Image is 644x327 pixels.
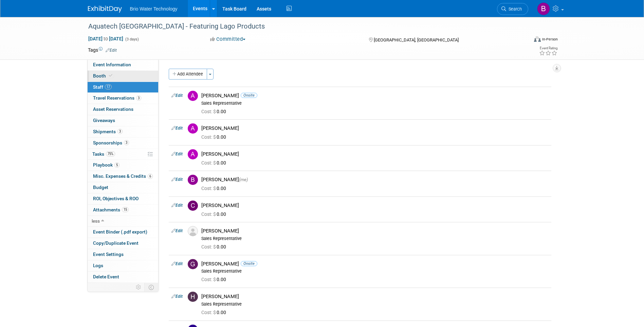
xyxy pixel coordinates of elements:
span: [DATE] [DATE] [88,36,124,42]
span: to [103,36,109,41]
a: Logs [88,260,158,271]
a: Staff17 [88,82,158,93]
button: Add Attendee [169,69,207,80]
div: In-Person [542,37,558,42]
a: Misc. Expenses & Credits6 [88,171,158,182]
span: Asset Reservations [93,106,133,112]
div: [PERSON_NAME] [201,151,549,157]
img: H.jpg [188,292,198,302]
a: Attachments15 [88,205,158,216]
span: 75% [106,151,115,156]
div: Event Format [488,35,558,46]
i: Booth reservation complete [109,74,112,78]
a: Edit [171,152,183,156]
div: Sales Representative [201,269,549,274]
a: Edit [171,261,183,266]
div: [PERSON_NAME] [201,92,549,99]
img: Brandye Gahagan [537,2,550,15]
span: 0.00 [201,277,229,282]
a: Search [497,3,528,15]
img: A.jpg [188,123,198,134]
a: Giveaways [88,115,158,126]
span: Cost: $ [201,160,217,166]
td: Personalize Event Tab Strip [133,283,145,292]
div: [PERSON_NAME] [201,293,549,300]
a: Edit [171,177,183,182]
span: Staff [93,84,112,90]
img: G.jpg [188,259,198,269]
a: Budget [88,182,158,193]
span: Cost: $ [201,186,217,191]
span: Onsite [241,93,257,98]
div: [PERSON_NAME] [201,261,549,267]
span: Cost: $ [201,211,217,217]
a: Edit [171,93,183,98]
span: Cost: $ [201,109,217,114]
span: 0.00 [201,109,229,114]
span: Logs [93,263,103,268]
span: 0.00 [201,160,229,166]
span: [GEOGRAPHIC_DATA], [GEOGRAPHIC_DATA] [374,37,459,42]
span: Tasks [92,151,115,157]
a: ROI, Objectives & ROO [88,193,158,204]
span: Attachments [93,207,129,212]
span: Brio Water Technology [130,6,178,12]
img: Format-Inperson.png [534,36,541,42]
span: 6 [148,174,153,179]
div: Aquatech [GEOGRAPHIC_DATA] - Featuring Lago Products [86,20,518,33]
span: Booth [93,73,114,79]
span: 0.00 [201,244,229,249]
div: [PERSON_NAME] [201,228,549,234]
span: Sponsorships [93,140,129,145]
a: Travel Reservations3 [88,93,158,104]
a: Copy/Duplicate Event [88,238,158,249]
span: Copy/Duplicate Event [93,240,139,246]
a: Booth [88,71,158,82]
a: Edit [171,228,183,233]
img: B.jpg [188,175,198,185]
a: Event Information [88,59,158,70]
span: Search [506,6,522,12]
img: Associate-Profile-5.png [188,226,198,236]
div: Event Rating [539,47,557,50]
td: Tags [88,47,117,53]
span: Cost: $ [201,244,217,249]
span: 17 [105,84,112,89]
a: Event Binder (.pdf export) [88,227,158,238]
span: (3 days) [125,37,139,41]
button: Committed [208,36,248,43]
span: Travel Reservations [93,95,141,101]
a: Delete Event [88,272,158,282]
span: Event Binder (.pdf export) [93,229,147,235]
span: ROI, Objectives & ROO [93,196,139,201]
a: Edit [171,203,183,208]
div: Sales Representative [201,302,549,307]
a: Shipments3 [88,126,158,137]
img: C.jpg [188,201,198,211]
a: Sponsorships3 [88,138,158,149]
a: Playbook5 [88,160,158,171]
span: Misc. Expenses & Credits [93,173,153,179]
span: Event Settings [93,252,124,257]
div: [PERSON_NAME] [201,176,549,183]
span: 0.00 [201,186,229,191]
span: 5 [114,162,119,168]
span: (me) [239,177,248,182]
img: A.jpg [188,91,198,101]
img: A.jpg [188,149,198,159]
span: Event Information [93,62,131,67]
span: Budget [93,185,108,190]
img: ExhibitDay [88,6,122,13]
a: Event Settings [88,249,158,260]
span: Cost: $ [201,310,217,315]
td: Toggle Event Tabs [144,283,158,292]
span: Onsite [241,261,257,266]
span: 3 [136,96,141,101]
span: 0.00 [201,310,229,315]
a: less [88,216,158,227]
a: Edit [106,48,117,53]
span: Cost: $ [201,277,217,282]
span: Cost: $ [201,134,217,140]
span: Giveaways [93,118,115,123]
span: Playbook [93,162,119,168]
